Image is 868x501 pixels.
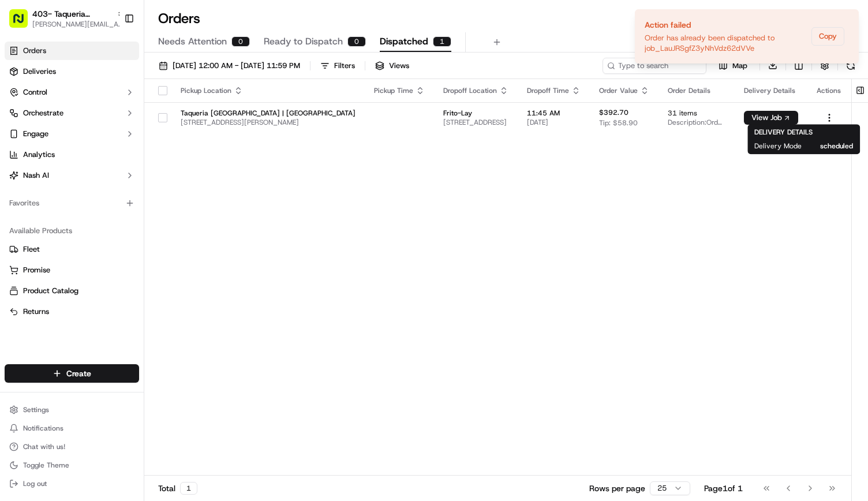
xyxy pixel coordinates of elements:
[23,286,78,296] span: Product Catalog
[645,33,807,54] div: Order has already been dispatched to job_LauJRSgfZ3yNhVdz62dVVe
[23,149,55,160] span: Analytics
[599,86,649,95] div: Order Value
[5,62,139,81] a: Deliveries
[820,141,853,151] span: scheduled
[9,244,134,255] a: Fleet
[704,483,743,494] div: Page 1 of 1
[5,457,139,473] button: Toggle Theme
[589,483,645,494] p: Rows per page
[5,42,139,60] a: Orders
[389,61,409,71] span: Views
[744,86,798,95] div: Delivery Details
[5,439,139,455] button: Chat with us!
[23,170,49,181] span: Nash AI
[443,118,508,127] span: [STREET_ADDRESS]
[817,86,842,95] div: Actions
[645,19,807,31] div: Action failed
[433,36,451,47] div: 1
[9,286,134,296] a: Product Catalog
[5,125,139,143] button: Engage
[181,109,356,118] span: Taqueria [GEOGRAPHIC_DATA] | [GEOGRAPHIC_DATA]
[23,461,69,470] span: Toggle Theme
[5,476,139,492] button: Log out
[173,61,300,71] span: [DATE] 12:00 AM - [DATE] 11:59 PM
[443,86,508,95] div: Dropoff Location
[23,479,47,488] span: Log out
[23,129,48,139] span: Engage
[32,8,112,20] button: 403- Taqueria [GEOGRAPHIC_DATA] - [GEOGRAPHIC_DATA]
[744,113,798,122] a: View Job
[23,405,49,414] span: Settings
[5,261,139,279] button: Promise
[527,86,581,95] div: Dropoff Time
[23,87,47,98] span: Control
[315,58,360,74] button: Filters
[9,265,134,275] a: Promise
[23,424,63,433] span: Notifications
[443,109,508,118] span: Frito-Lay
[5,302,139,321] button: Returns
[5,402,139,418] button: Settings
[5,240,139,259] button: Fleet
[374,86,425,95] div: Pickup Time
[599,118,638,128] span: Tip: $58.90
[181,86,356,95] div: Pickup Location
[264,35,343,48] span: Ready to Dispatch
[23,306,49,317] span: Returns
[66,368,91,379] span: Create
[5,83,139,102] button: Control
[5,222,139,240] div: Available Products
[23,244,40,255] span: Fleet
[5,145,139,164] a: Analytics
[754,141,802,151] span: Delivery Mode
[32,20,125,29] button: [PERSON_NAME][EMAIL_ADDRESS][PERSON_NAME][DOMAIN_NAME]
[158,9,200,28] h1: Orders
[668,86,725,95] div: Order Details
[599,108,628,117] span: $392.70
[527,109,581,118] span: 11:45 AM
[23,265,50,275] span: Promise
[668,118,725,127] span: Description: Order includes tableware (cups, napkins, plates, utensils), 10 Taco Boxed Lunch (Bis...
[23,66,56,77] span: Deliveries
[754,128,813,137] span: DELIVERY DETAILS
[603,58,706,74] input: Type to search
[158,482,197,495] div: Total
[23,46,46,56] span: Orders
[181,118,356,127] span: [STREET_ADDRESS][PERSON_NAME]
[5,104,139,122] button: Orchestrate
[334,61,355,71] div: Filters
[380,35,428,48] span: Dispatched
[527,118,581,127] span: [DATE]
[23,108,63,118] span: Orchestrate
[5,5,119,32] button: 403- Taqueria [GEOGRAPHIC_DATA] - [GEOGRAPHIC_DATA][PERSON_NAME][EMAIL_ADDRESS][PERSON_NAME][DOMA...
[23,442,65,451] span: Chat with us!
[5,194,139,212] div: Favorites
[744,111,798,125] button: View Job
[5,166,139,185] button: Nash AI
[5,282,139,300] button: Product Catalog
[154,58,305,74] button: [DATE] 12:00 AM - [DATE] 11:59 PM
[347,36,366,47] div: 0
[231,36,250,47] div: 0
[5,420,139,436] button: Notifications
[811,27,844,46] button: Copy
[158,35,227,48] span: Needs Attention
[9,306,134,317] a: Returns
[370,58,414,74] button: Views
[668,109,725,118] span: 31 items
[180,482,197,495] div: 1
[5,364,139,383] button: Create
